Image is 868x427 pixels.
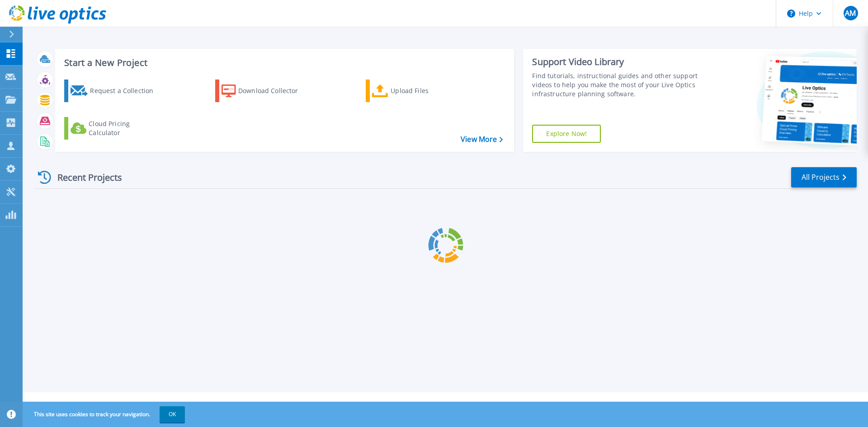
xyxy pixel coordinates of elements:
h3: Start a New Project [64,58,503,68]
div: Support Video Library [532,56,702,68]
div: Upload Files [391,82,463,100]
a: Download Collector [215,80,316,102]
a: Upload Files [366,80,467,102]
button: OK [160,406,185,422]
a: All Projects [791,167,857,188]
a: Request a Collection [64,80,165,102]
div: Download Collector [238,82,311,100]
a: Cloud Pricing Calculator [64,117,165,140]
span: AM [845,9,856,17]
div: Recent Projects [35,166,134,188]
div: Request a Collection [90,82,162,100]
a: View More [461,135,503,144]
div: Cloud Pricing Calculator [89,119,161,137]
a: Explore Now! [532,125,601,143]
span: This site uses cookies to track your navigation. [25,406,185,422]
div: Find tutorials, instructional guides and other support videos to help you make the most of your L... [532,71,702,99]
